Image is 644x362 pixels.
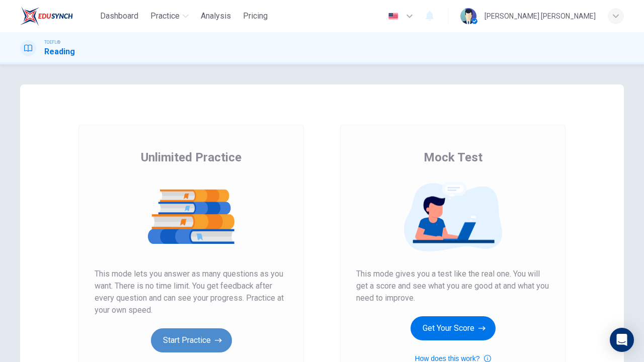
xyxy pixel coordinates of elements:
button: Dashboard [96,7,142,25]
button: Practice [146,7,193,25]
span: Pricing [243,10,268,22]
span: Dashboard [100,10,138,22]
div: [PERSON_NAME] [PERSON_NAME] [485,10,596,22]
span: This mode lets you answer as many questions as you want. There is no time limit. You get feedback... [95,268,288,316]
span: Analysis [201,10,231,22]
img: EduSynch logo [20,6,73,26]
img: en [387,13,399,20]
button: Pricing [239,7,272,25]
span: Practice [150,10,180,22]
h1: Reading [44,46,75,58]
span: Unlimited Practice [141,149,242,165]
span: Mock Test [424,149,482,165]
span: This mode gives you a test like the real one. You will get a score and see what you are good at a... [356,268,549,304]
img: Profile picture [460,8,476,24]
a: EduSynch logo [20,6,96,26]
div: Open Intercom Messenger [610,328,634,352]
button: Analysis [197,7,235,25]
button: Get Your Score [411,316,496,340]
button: Start Practice [151,328,232,352]
span: TOEFL® [44,39,60,46]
